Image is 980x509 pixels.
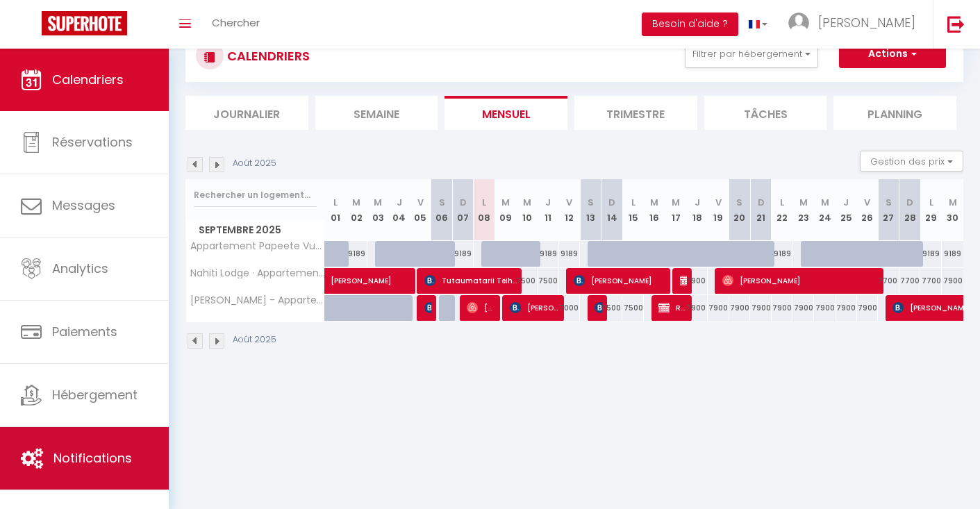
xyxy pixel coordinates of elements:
div: 9189 [772,241,793,267]
div: 7900 [814,295,836,321]
div: 7900 [772,295,793,321]
th: 14 [601,179,623,241]
button: Gestion des prix [860,151,963,172]
div: 9189 [538,241,559,267]
span: [PERSON_NAME] [PERSON_NAME] [424,294,431,321]
span: Appartement Papeete Vue mer,Wifi,parking,pool, A&C [188,241,327,251]
abbr: V [864,196,870,209]
abbr: L [631,196,636,209]
th: 05 [410,179,431,241]
th: 29 [920,179,942,241]
th: 19 [708,179,729,241]
li: Journalier [185,96,308,130]
th: 07 [452,179,474,241]
th: 25 [836,179,857,241]
li: Trimestre [574,96,697,130]
div: 7900 [836,295,857,321]
abbr: M [672,196,680,209]
div: 7500 [516,268,538,294]
div: 9189 [346,241,367,267]
span: Hébergement [52,386,138,403]
span: Reserved [PERSON_NAME] [658,294,687,321]
button: Besoin d'aide ? [642,12,738,36]
th: 30 [942,179,963,241]
th: 13 [580,179,601,241]
img: Super Booking [42,11,127,35]
div: 7900 [708,295,729,321]
div: 9189 [942,241,963,267]
span: [PERSON_NAME] [331,260,458,287]
th: 02 [346,179,367,241]
th: 12 [559,179,581,241]
span: [PERSON_NAME] [595,294,601,321]
span: Réservations [52,133,133,151]
abbr: S [439,196,445,209]
span: [PERSON_NAME] [818,14,915,31]
span: Nahiti Lodge · Appartement [GEOGRAPHIC_DATA] proche hôpital,[GEOGRAPHIC_DATA],A&C,Piscine [188,268,327,278]
abbr: L [929,196,933,209]
th: 15 [622,179,644,241]
div: 7500 [622,295,644,321]
div: 7700 [920,268,942,294]
th: 20 [729,179,751,241]
div: 7900 [942,268,963,294]
th: 27 [878,179,899,241]
th: 16 [644,179,665,241]
span: Reserved Mark [680,267,687,294]
abbr: M [821,196,829,209]
span: Messages [52,197,115,214]
th: 24 [814,179,836,241]
div: 7900 [793,295,815,321]
abbr: L [333,196,338,209]
li: Semaine [315,96,438,130]
p: Août 2025 [233,157,276,170]
div: 7900 [750,295,772,321]
abbr: D [460,196,467,209]
th: 10 [516,179,538,241]
p: Août 2025 [233,333,276,347]
div: 7900 [686,268,708,294]
th: 08 [474,179,495,241]
abbr: M [523,196,531,209]
span: Calendriers [52,71,124,88]
abbr: S [736,196,742,209]
div: 7700 [899,268,921,294]
div: 7500 [601,295,623,321]
abbr: D [758,196,765,209]
th: 01 [325,179,347,241]
div: 7900 [857,295,879,321]
abbr: J [843,196,849,209]
th: 18 [686,179,708,241]
abbr: D [608,196,615,209]
span: [PERSON_NAME] [722,267,880,294]
abbr: V [417,196,424,209]
th: 11 [538,179,559,241]
th: 06 [431,179,453,241]
span: Chercher [212,15,260,30]
div: 7500 [538,268,559,294]
span: Septembre 2025 [186,220,324,240]
button: Ouvrir le widget de chat LiveChat [11,6,53,47]
li: Planning [833,96,956,130]
span: Notifications [53,449,132,467]
th: 26 [857,179,879,241]
span: Tutaumatarii Teihotu [424,267,517,294]
div: 7000 [559,295,581,321]
div: 7900 [729,295,751,321]
button: Actions [839,40,946,68]
abbr: L [482,196,486,209]
abbr: M [799,196,808,209]
input: Rechercher un logement... [194,183,317,208]
div: 9189 [452,241,474,267]
img: logout [947,15,965,33]
abbr: L [780,196,784,209]
abbr: J [695,196,700,209]
abbr: D [906,196,913,209]
a: [PERSON_NAME] [325,268,347,294]
th: 21 [750,179,772,241]
div: 7900 [686,295,708,321]
li: Tâches [704,96,827,130]
abbr: M [374,196,382,209]
abbr: V [715,196,722,209]
span: [PERSON_NAME] - Appartement [GEOGRAPHIC_DATA], Parking, [GEOGRAPHIC_DATA],AC,Pool [188,295,327,306]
